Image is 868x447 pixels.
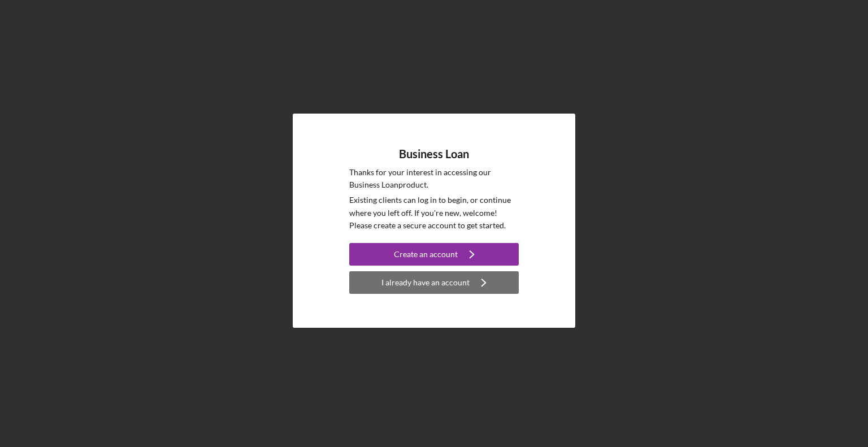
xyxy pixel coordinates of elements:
[349,194,519,232] p: Existing clients can log in to begin, or continue where you left off. If you're new, welcome! Ple...
[349,243,519,268] a: Create an account
[399,147,469,160] h4: Business Loan
[381,271,470,294] div: I already have an account
[349,166,519,192] p: Thanks for your interest in accessing our Business Loan product.
[394,243,458,266] div: Create an account
[349,271,519,294] button: I already have an account
[349,243,519,266] button: Create an account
